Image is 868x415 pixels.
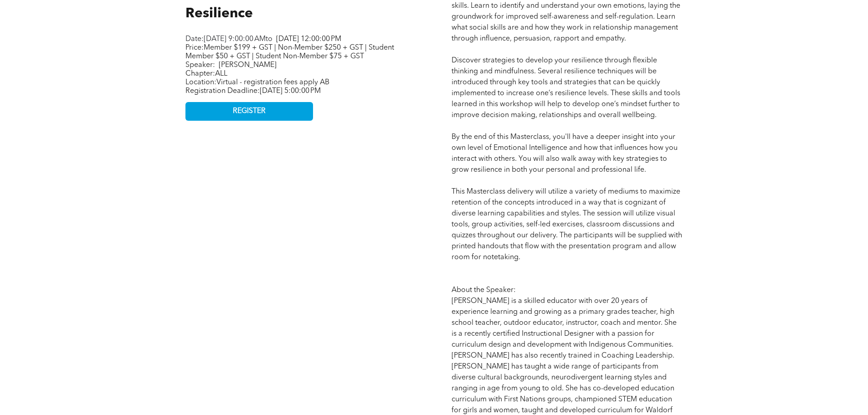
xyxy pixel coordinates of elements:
span: [DATE] 5:00:00 PM [260,87,321,95]
span: Location: Registration Deadline: [185,79,329,95]
span: REGISTER [233,107,266,116]
span: [DATE] 9:00:00 AM [204,36,266,43]
span: Price: [185,44,394,60]
a: REGISTER [185,102,313,121]
span: [DATE] 12:00:00 PM [276,36,341,43]
span: Virtual - registration fees apply AB [216,79,329,86]
span: [PERSON_NAME] [219,61,277,69]
span: Member $199 + GST | Non-Member $250 + GST | Student Member $50 + GST | Student Non-Member $75 + GST [185,44,394,60]
span: ALL [215,70,227,77]
span: Speaker: [185,61,215,69]
span: Chapter: [185,70,227,77]
span: Date: to [185,36,272,43]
